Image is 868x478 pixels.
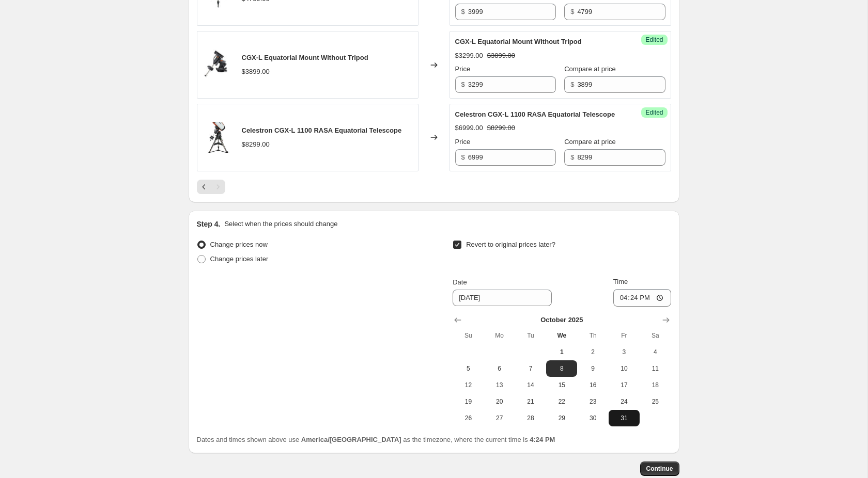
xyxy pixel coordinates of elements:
span: Th [581,331,604,340]
span: Date [453,278,467,286]
button: Wednesday October 15 2025 [546,377,577,393]
button: Sunday October 5 2025 [453,360,484,377]
button: Today Wednesday October 1 2025 [546,344,577,360]
span: 21 [519,397,542,406]
button: Sunday October 19 2025 [453,393,484,410]
span: 18 [644,381,667,389]
button: Thursday October 23 2025 [577,393,608,410]
button: Saturday October 11 2025 [640,360,671,377]
span: Compare at price [564,65,616,73]
span: Edited [645,36,663,44]
span: 11 [644,364,667,373]
div: $3299.00 [455,51,483,61]
span: Mo [488,331,511,340]
button: Monday October 6 2025 [484,360,515,377]
span: Continue [646,465,673,473]
button: Show previous month, September 2025 [451,313,465,327]
span: 29 [550,414,573,422]
span: 10 [613,364,636,373]
button: Saturday October 4 2025 [640,344,671,360]
span: $ [570,81,574,88]
button: Monday October 20 2025 [484,393,515,410]
div: $6999.00 [455,123,483,133]
span: 22 [550,397,573,406]
span: 16 [581,381,604,389]
span: 17 [613,381,636,389]
th: Wednesday [546,327,577,344]
b: America/[GEOGRAPHIC_DATA] [301,436,401,443]
img: 12074_CGX-L_1100_RASA_01_570x380_2x_7d95ed0a-567e-4e46-9c28-47654e6be3cc_80x.jpg [203,122,234,153]
span: Change prices now [210,241,268,248]
input: 10/1/2025 [453,290,552,306]
span: Edited [645,108,663,117]
button: Thursday October 9 2025 [577,360,608,377]
span: 15 [550,381,573,389]
span: Sa [644,331,667,340]
span: Price [455,138,471,146]
button: Friday October 10 2025 [609,360,640,377]
button: Wednesday October 29 2025 [546,410,577,426]
span: Dates and times shown above use as the timezone, where the current time is [197,436,555,443]
span: 5 [457,364,479,373]
span: Compare at price [564,138,616,146]
span: 2 [581,348,604,356]
button: Thursday October 2 2025 [577,344,608,360]
button: Friday October 17 2025 [609,377,640,393]
span: 14 [519,381,542,389]
button: Friday October 3 2025 [609,344,640,360]
span: 30 [581,414,604,422]
span: 4 [644,348,667,356]
button: Monday October 27 2025 [484,410,515,426]
button: Tuesday October 7 2025 [515,360,546,377]
button: Monday October 13 2025 [484,377,515,393]
th: Sunday [453,327,484,344]
span: 23 [581,397,604,406]
span: Su [457,331,479,340]
span: 25 [644,397,667,406]
span: 3 [613,348,636,356]
button: Tuesday October 14 2025 [515,377,546,393]
th: Friday [609,327,640,344]
button: Saturday October 25 2025 [640,393,671,410]
span: Change prices later [210,255,269,263]
th: Thursday [577,327,608,344]
span: CGX-L Equatorial Mount Without Tripod [242,54,368,61]
span: 20 [488,397,511,406]
span: 7 [519,364,542,373]
span: 1 [550,348,573,356]
h2: Step 4. [197,219,221,229]
span: 27 [488,414,511,422]
span: Celestron CGX-L 1100 RASA Equatorial Telescope [455,110,615,118]
span: 8 [550,364,573,373]
button: Wednesday October 8 2025 [546,360,577,377]
span: 31 [613,414,636,422]
span: Time [613,278,628,285]
span: Tu [519,331,542,340]
span: Celestron CGX-L 1100 RASA Equatorial Telescope [242,126,402,134]
span: We [550,331,573,340]
p: Select when the prices should change [224,219,337,229]
th: Saturday [640,327,671,344]
span: 13 [488,381,511,389]
span: $ [461,81,465,88]
button: Tuesday October 28 2025 [515,410,546,426]
span: $ [570,8,574,15]
b: 4:24 PM [530,436,555,443]
button: Wednesday October 22 2025 [546,393,577,410]
button: Friday October 24 2025 [609,393,640,410]
span: 19 [457,397,479,406]
span: 9 [581,364,604,373]
nav: Pagination [197,180,225,194]
button: Saturday October 18 2025 [640,377,671,393]
button: Show next month, November 2025 [659,313,673,327]
span: $ [570,153,574,161]
div: $3899.00 [242,67,270,77]
span: Revert to original prices later? [466,241,555,248]
img: 91532__CGX-L_Mount_03_80x.jpg [203,50,234,81]
span: Price [455,65,471,73]
div: $8299.00 [242,139,270,150]
span: 28 [519,414,542,422]
span: $ [461,153,465,161]
span: CGX-L Equatorial Mount Without Tripod [455,38,582,45]
span: Fr [613,331,636,340]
